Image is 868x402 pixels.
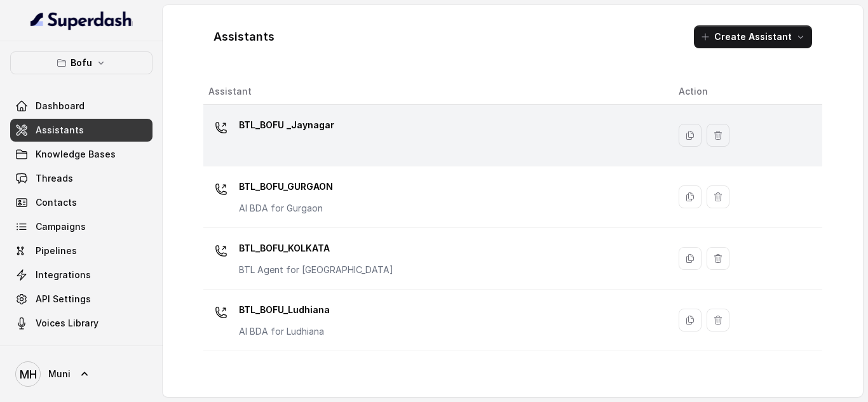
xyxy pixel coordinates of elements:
a: API Settings [10,288,153,311]
th: Assistant [203,79,668,105]
a: Campaigns [10,215,153,238]
text: MH [20,368,37,381]
span: Assistants [36,124,84,137]
span: Threads [36,172,73,185]
a: Threads [10,167,153,190]
button: Bofu [10,51,153,74]
p: BTL_BOFU_Ludhiana [239,300,330,320]
p: AI BDA for Ludhiana [239,325,330,338]
span: Dashboard [36,100,85,112]
p: BTL_BOFU_GURGAON [239,177,333,197]
a: Contacts [10,191,153,214]
th: Action [668,79,822,105]
a: Integrations [10,264,153,286]
a: Assistants [10,119,153,142]
p: Bofu [71,55,92,70]
span: API Settings [36,293,91,305]
p: BTL_BOFU_KOLKATA [239,238,393,258]
a: Muni [10,356,153,392]
p: BTL Agent for [GEOGRAPHIC_DATA] [239,264,393,276]
span: Integrations [36,269,91,281]
a: Dashboard [10,95,153,117]
h1: Assistants [214,27,275,47]
a: Pipelines [10,239,153,262]
span: Contacts [36,196,77,209]
button: Create Assistant [694,25,812,48]
a: Knowledge Bases [10,143,153,166]
p: AI BDA for Gurgaon [239,202,333,215]
span: Muni [48,368,71,380]
span: Campaigns [36,220,86,233]
span: Knowledge Bases [36,148,116,161]
p: BTL_BOFU _Jaynagar [239,115,334,135]
img: light.svg [31,10,133,30]
span: Pipelines [36,245,77,257]
span: Voices Library [36,317,98,330]
a: Voices Library [10,312,153,335]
